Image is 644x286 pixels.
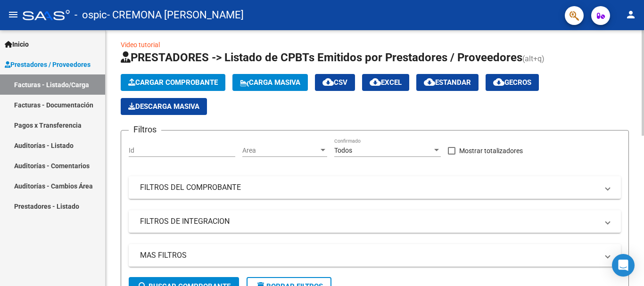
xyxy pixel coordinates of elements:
[74,5,107,25] span: - ospic
[370,76,381,88] mat-icon: cloud_download
[322,78,347,87] span: CSV
[242,147,319,155] span: Area
[128,78,218,87] span: Cargar Comprobante
[129,244,621,267] mat-expansion-panel-header: MAS FILTROS
[493,78,531,87] span: Gecros
[129,210,621,233] mat-expansion-panel-header: FILTROS DE INTEGRACION
[322,76,334,88] mat-icon: cloud_download
[121,51,522,64] span: PRESTADORES -> Listado de CPBTs Emitidos por Prestadores / Proveedores
[424,78,471,87] span: Estandar
[8,9,19,20] mat-icon: menu
[140,182,598,193] mat-panel-title: FILTROS DEL COMPROBANTE
[315,74,355,91] button: CSV
[486,74,539,91] button: Gecros
[128,102,199,111] span: Descarga Masiva
[121,41,160,49] a: Video tutorial
[5,39,29,49] span: Inicio
[625,9,636,20] mat-icon: person
[232,74,308,91] button: Carga Masiva
[121,74,225,91] button: Cargar Comprobante
[424,76,435,88] mat-icon: cloud_download
[240,78,300,87] span: Carga Masiva
[370,78,402,87] span: EXCEL
[612,254,635,277] div: Open Intercom Messenger
[493,76,504,88] mat-icon: cloud_download
[522,54,545,63] span: (alt+q)
[5,59,91,70] span: Prestadores / Proveedores
[334,147,352,154] span: Todos
[416,74,479,91] button: Estandar
[129,176,621,199] mat-expansion-panel-header: FILTROS DEL COMPROBANTE
[140,250,598,261] mat-panel-title: MAS FILTROS
[121,98,207,115] button: Descarga Masiva
[107,5,244,25] span: - CREMONA [PERSON_NAME]
[129,123,161,136] h3: Filtros
[362,74,409,91] button: EXCEL
[459,145,523,156] span: Mostrar totalizadores
[121,98,207,115] app-download-masive: Descarga masiva de comprobantes (adjuntos)
[140,216,598,227] mat-panel-title: FILTROS DE INTEGRACION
